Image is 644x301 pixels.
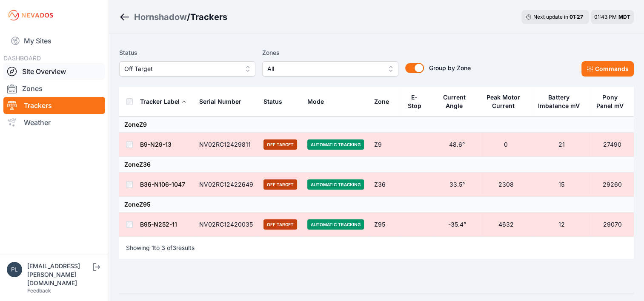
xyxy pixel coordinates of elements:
[485,87,527,116] button: Peak Motor Current
[532,173,591,197] td: 15
[119,197,634,213] td: Zone Z95
[532,213,591,237] td: 12
[140,141,172,148] a: B9-N29-13
[485,93,522,110] div: Peak Motor Current
[3,54,41,62] span: DASHBOARD
[533,14,568,20] span: Next update in
[537,93,581,110] div: Battery Imbalance mV
[596,93,624,110] div: Pony Panel mV
[262,61,398,77] button: All
[7,262,22,277] img: plsmith@sundt.com
[263,91,289,112] button: Status
[263,179,297,190] span: Off Target
[618,14,630,20] span: MDT
[374,91,396,112] button: Zone
[480,133,532,157] td: 0
[307,139,364,150] span: Automatic Tracking
[161,244,165,251] span: 3
[434,213,480,237] td: -35.4°
[190,11,227,23] h3: Trackers
[439,87,475,116] button: Current Angle
[27,287,51,294] a: Feedback
[3,114,105,131] a: Weather
[140,91,186,112] button: Tracker Label
[152,244,154,251] span: 1
[134,11,187,23] a: Hornshadow
[307,179,364,190] span: Automatic Tracking
[262,48,398,58] label: Zones
[124,64,238,74] span: Off Target
[3,31,105,51] a: My Sites
[194,133,258,157] td: NV02RC12429811
[3,80,105,97] a: Zones
[581,61,634,77] button: Commands
[307,91,331,112] button: Mode
[267,64,381,74] span: All
[263,97,282,106] div: Status
[480,173,532,197] td: 2308
[591,133,634,157] td: 27490
[194,213,258,237] td: NV02RC12420035
[434,133,480,157] td: 48.6°
[119,117,634,133] td: Zone Z9
[199,97,241,106] div: Serial Number
[369,213,401,237] td: Z95
[480,213,532,237] td: 4632
[27,262,91,287] div: [EMAIL_ADDRESS][PERSON_NAME][DOMAIN_NAME]
[3,97,105,114] a: Trackers
[429,64,471,71] span: Group by Zone
[140,181,185,188] a: B36-N106-1047
[187,11,190,23] span: /
[263,139,297,150] span: Off Target
[591,173,634,197] td: 29260
[570,14,585,20] div: 01 : 27
[119,157,634,173] td: Zone Z36
[3,63,105,80] a: Site Overview
[119,6,227,28] nav: Breadcrumb
[434,173,480,197] td: 33.5°
[263,219,297,230] span: Off Target
[439,93,469,110] div: Current Angle
[374,97,389,106] div: Zone
[7,9,54,22] img: Nevados
[199,91,248,112] button: Serial Number
[307,97,324,106] div: Mode
[119,48,255,58] label: Status
[194,173,258,197] td: NV02RC12422649
[369,173,401,197] td: Z36
[307,219,364,230] span: Automatic Tracking
[591,213,634,237] td: 29070
[594,14,617,20] span: 01:43 PM
[532,133,591,157] td: 21
[406,93,423,110] div: E-Stop
[406,87,429,116] button: E-Stop
[369,133,401,157] td: Z9
[126,244,195,252] p: Showing to of results
[119,61,255,77] button: Off Target
[172,244,176,251] span: 3
[140,221,177,228] a: B95-N252-11
[140,97,180,106] div: Tracker Label
[537,87,586,116] button: Battery Imbalance mV
[596,87,629,116] button: Pony Panel mV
